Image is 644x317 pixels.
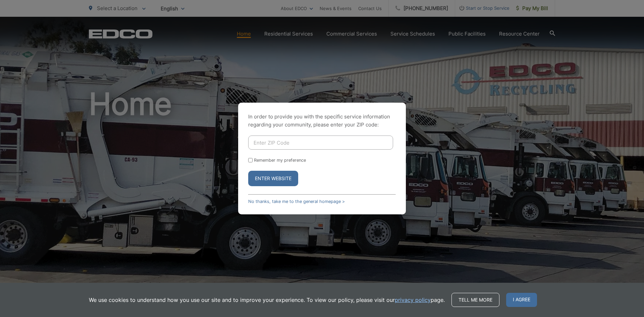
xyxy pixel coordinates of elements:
[248,171,298,186] button: Enter Website
[506,293,537,307] span: I agree
[248,199,345,204] a: No thanks, take me to the general homepage >
[395,296,431,304] a: privacy policy
[248,113,396,129] p: In order to provide you with the specific service information regarding your community, please en...
[254,158,306,163] label: Remember my preference
[89,296,445,304] p: We use cookies to understand how you use our site and to improve your experience. To view our pol...
[451,293,499,307] a: Tell me more
[248,136,393,150] input: Enter ZIP Code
